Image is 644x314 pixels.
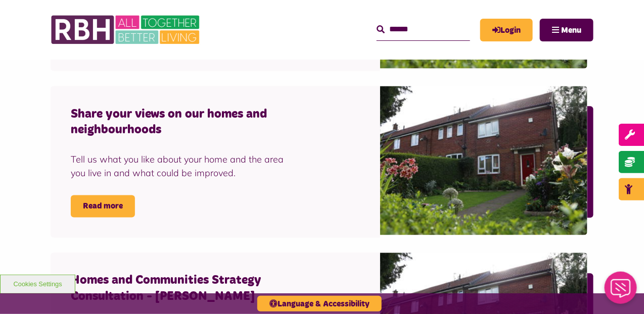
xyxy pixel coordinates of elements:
[540,19,593,41] button: Navigation
[71,195,135,218] a: Read more Share your views on our homes and neighbourhoods
[561,26,581,34] span: Menu
[257,296,382,311] button: Language & Accessibility
[71,153,299,180] div: Tell us what you like about your home and the area you live in and what could be improved.
[377,19,470,40] input: Search
[51,10,202,49] img: RBH
[71,107,299,138] h4: Share your views on our homes and neighbourhoods
[599,269,644,314] iframe: Netcall Web Assistant for live chat
[380,86,587,235] img: SAZ MEDIA RBH HOUSING17
[480,19,533,41] a: MyRBH
[71,273,299,304] h4: Homes and Communities Strategy Consultation - [PERSON_NAME]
